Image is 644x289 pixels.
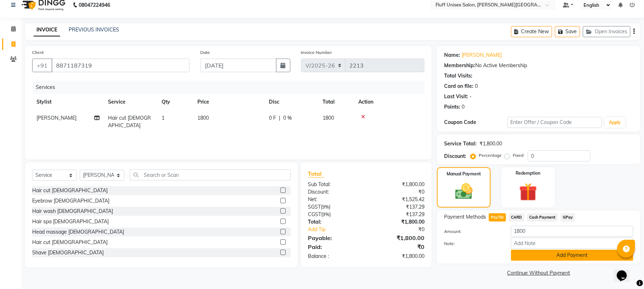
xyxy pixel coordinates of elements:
button: Create New [511,26,552,37]
span: CGST [308,211,321,218]
div: ( ) [303,211,366,218]
label: Note: [439,240,505,247]
a: INVOICE [34,24,60,36]
div: Services [33,81,430,94]
span: | [279,114,280,122]
span: CARD [509,213,524,221]
span: 1 [162,115,164,121]
span: 9% [322,204,329,210]
div: Hair wash [DEMOGRAPHIC_DATA] [32,208,113,215]
div: Points: [444,103,460,111]
div: Card on file: [444,83,473,90]
div: Paid: [303,243,366,251]
div: ₹0 [366,188,430,196]
div: Coupon Code [444,119,507,126]
img: _gift.svg [513,181,543,203]
th: Qty [157,94,193,110]
div: Balance : [303,253,366,260]
input: Amount [511,226,633,237]
div: Last Visit: [444,93,468,100]
div: Discount: [444,153,466,160]
span: Hair cut [DEMOGRAPHIC_DATA] [108,115,151,129]
div: Net: [303,196,366,203]
th: Stylist [32,94,104,110]
th: Service [104,94,157,110]
a: [PERSON_NAME] [462,51,502,59]
input: Search or Scan [130,169,291,180]
div: ₹1,800.00 [366,234,430,242]
span: 9% [323,211,329,217]
span: [PERSON_NAME] [36,115,77,121]
label: Date [200,49,210,56]
span: SGST [308,204,321,210]
button: Add Payment [511,250,633,261]
div: Service Total: [444,140,477,148]
div: Hair cut [DEMOGRAPHIC_DATA] [32,187,108,194]
span: 0 % [283,114,292,122]
div: 0 [475,83,478,90]
div: ₹1,800.00 [366,218,430,226]
a: Add Tip [303,226,377,233]
label: Client [32,49,44,56]
div: ₹1,525.42 [366,196,430,203]
th: Total [318,94,354,110]
div: ₹137.29 [366,211,430,218]
div: Sub Total: [303,181,366,188]
div: Name: [444,51,460,59]
div: Total: [303,218,366,226]
label: Percentage [479,152,502,159]
input: Add Note [511,238,633,249]
span: Cash Payment [527,213,558,221]
div: Membership: [444,62,475,69]
label: Invoice Number [301,49,332,56]
button: Open Invoices [583,26,630,37]
input: Search by Name/Mobile/Email/Code [51,59,190,72]
div: Hair cut [DEMOGRAPHIC_DATA] [32,239,108,246]
span: Total [308,170,324,178]
th: Price [193,94,265,110]
span: GPay [561,213,575,221]
label: Manual Payment [447,171,481,177]
div: Shave [DEMOGRAPHIC_DATA] [32,249,104,256]
iframe: chat widget [614,260,637,282]
div: ₹0 [377,226,430,233]
div: ₹0 [366,243,430,251]
button: +91 [32,59,52,72]
div: Hair spa [DEMOGRAPHIC_DATA] [32,218,109,225]
a: PREVIOUS INVOICES [69,26,119,33]
span: 1800 [197,115,209,121]
div: Discount: [303,188,366,196]
div: ₹1,800.00 [366,253,430,260]
span: 0 F [269,114,276,122]
a: Continue Without Payment [438,269,639,277]
button: Apply [605,117,625,128]
div: ₹1,800.00 [480,140,502,148]
div: Payable: [303,234,366,242]
img: _cash.svg [450,181,478,201]
button: Save [555,26,580,37]
th: Action [354,94,424,110]
span: 1800 [323,115,334,121]
div: ₹137.29 [366,203,430,211]
div: Head massage [DEMOGRAPHIC_DATA] [32,228,124,236]
span: PayTM [489,213,506,221]
div: 0 [462,103,464,111]
div: ( ) [303,203,366,211]
label: Redemption [516,170,540,176]
th: Disc [265,94,318,110]
div: - [470,93,472,100]
div: Total Visits: [444,72,472,80]
input: Enter Offer / Coupon Code [507,117,602,128]
div: ₹1,800.00 [366,181,430,188]
label: Fixed [513,152,523,159]
div: Eyebrow [DEMOGRAPHIC_DATA] [32,197,109,205]
label: Amount: [439,228,505,235]
span: Payment Methods [444,213,486,221]
div: No Active Membership [444,62,633,69]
